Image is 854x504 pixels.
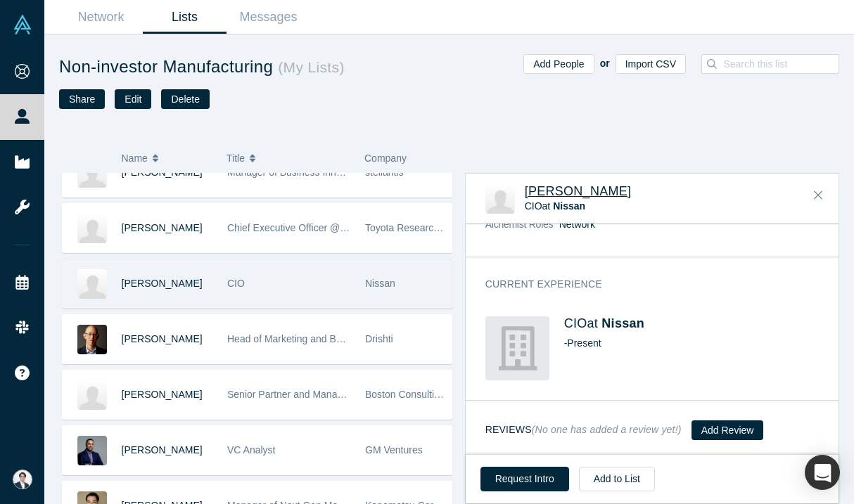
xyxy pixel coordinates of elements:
a: [PERSON_NAME] [122,444,203,455]
dd: Network [559,217,819,232]
span: Company [364,153,407,164]
span: Drishti [365,333,393,344]
b: or [600,58,610,69]
span: Title [227,143,245,173]
img: Stephen Kneebone's Profile Image [77,269,107,299]
img: Eisuke Shimizu's Account [13,470,32,489]
a: Lists [143,1,227,34]
span: CIO [227,278,245,289]
button: Add People [523,54,594,74]
span: Toyota Research Institute [365,222,476,233]
button: Title [227,143,350,173]
img: Nissan's Logo [485,316,549,380]
button: Share [59,89,105,109]
button: Edit [115,89,151,109]
button: Add to List [579,467,655,491]
a: [PERSON_NAME] [122,389,203,400]
a: [PERSON_NAME] [122,222,203,233]
h3: Reviews [485,422,682,437]
button: Import CSV [616,54,686,74]
img: Dave Prager's Profile Image [77,325,107,354]
a: Nissan [553,200,585,212]
button: Name [122,143,212,173]
img: Brian Collie's Profile Image [77,380,107,410]
img: Stefon Crawford's Profile Image [77,436,107,465]
small: (No one has added a review yet!) [532,424,682,435]
span: CIO at [525,200,585,212]
span: Nissan [365,278,395,289]
span: Name [122,143,148,173]
button: Add Review [692,420,764,440]
h4: CIO at [564,316,819,332]
span: VC Analyst [227,444,275,455]
img: Sebastien Henot's Profile Image [77,158,107,188]
a: Nissan [601,316,644,330]
a: Messages [227,1,310,34]
a: [PERSON_NAME] [525,184,632,198]
a: [PERSON_NAME] [122,278,203,289]
button: Close [808,184,829,207]
a: Network [59,1,143,34]
h1: Non-investor Manufacturing [59,54,450,79]
img: Gill Pratt's Profile Image [77,214,107,243]
button: Request Intro [480,467,569,491]
a: [PERSON_NAME] [122,333,203,344]
span: GM Ventures [365,444,423,455]
span: Boston Consulting Group [365,389,475,400]
img: Stephen Kneebone's Profile Image [485,184,515,214]
small: ( My Lists ) [273,59,345,75]
dt: Alchemist Roles [485,217,559,247]
button: Delete [161,89,209,109]
span: Head of Marketing and Business Development [227,333,431,344]
div: - Present [564,336,819,351]
input: Search this list [722,55,848,73]
h3: Current Experience [485,277,799,292]
span: Chief Executive Officer @ Toyota Research Institute [227,222,454,233]
img: Alchemist Vault Logo [13,15,32,34]
span: Senior Partner and Managing Director; Global Leader Automotive & Mobility [227,389,557,400]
